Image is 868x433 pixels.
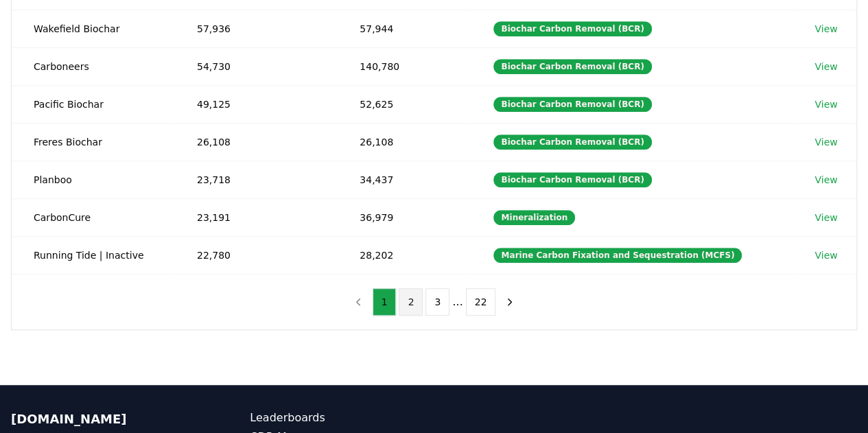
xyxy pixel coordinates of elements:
td: 22,780 [175,236,338,274]
li: ... [452,294,462,310]
button: 1 [373,288,397,316]
td: 57,944 [338,10,471,47]
td: Pacific Biochar [12,85,175,123]
a: View [814,135,837,149]
td: 26,108 [338,123,471,161]
button: 2 [399,288,423,316]
p: [DOMAIN_NAME] [11,410,195,429]
a: View [814,211,837,224]
td: 49,125 [175,85,338,123]
button: 3 [425,288,449,316]
div: Biochar Carbon Removal (BCR) [493,59,651,74]
a: View [814,97,837,111]
td: 140,780 [338,47,471,85]
td: Freres Biochar [12,123,175,161]
a: View [814,248,837,262]
a: View [814,173,837,187]
a: Leaderboards [250,410,434,426]
td: 57,936 [175,10,338,47]
div: Biochar Carbon Removal (BCR) [493,172,651,187]
div: Biochar Carbon Removal (BCR) [493,97,651,112]
td: Carboneers [12,47,175,85]
td: 28,202 [338,236,471,274]
td: Wakefield Biochar [12,10,175,47]
td: 52,625 [338,85,471,123]
td: 26,108 [175,123,338,161]
td: Running Tide | Inactive [12,236,175,274]
div: Marine Carbon Fixation and Sequestration (MCFS) [493,248,742,263]
button: 22 [466,288,496,316]
td: CarbonCure [12,198,175,236]
td: 34,437 [338,161,471,198]
div: Mineralization [493,210,575,225]
td: 36,979 [338,198,471,236]
td: 23,191 [175,198,338,236]
a: View [814,60,837,73]
td: 23,718 [175,161,338,198]
a: View [814,22,837,36]
td: 54,730 [175,47,338,85]
div: Biochar Carbon Removal (BCR) [493,21,651,36]
button: next page [498,288,521,316]
div: Biochar Carbon Removal (BCR) [493,134,651,150]
td: Planboo [12,161,175,198]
